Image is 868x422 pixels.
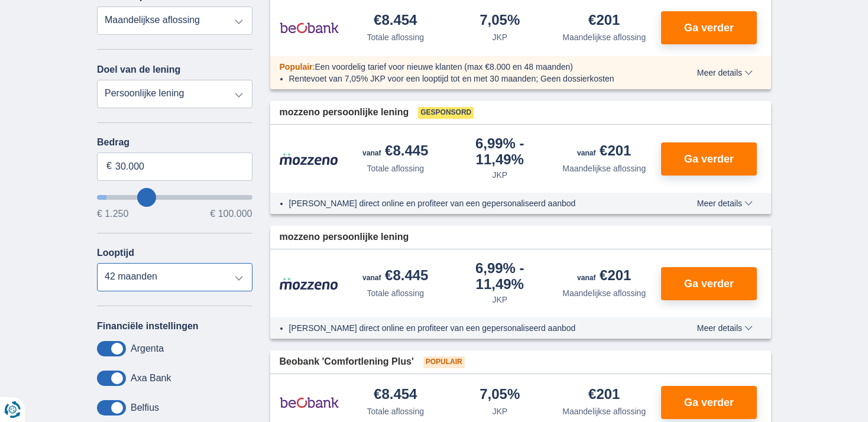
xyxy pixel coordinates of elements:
[588,13,620,29] div: €201
[661,142,757,176] button: Ga verder
[492,294,507,306] div: JKP
[131,373,171,384] label: Axa Bank
[452,137,548,167] div: 6,99%
[131,343,164,354] label: Argenta
[362,268,428,285] div: €8.445
[97,209,128,219] span: € 1.250
[577,268,631,285] div: €201
[688,68,762,77] button: Meer details
[697,69,753,77] span: Meer details
[423,356,465,368] span: Populair
[688,323,762,333] button: Meer details
[452,261,548,291] div: 6,99%
[362,144,428,160] div: €8.445
[280,277,339,290] img: product.pl.alt Mozzeno
[697,199,753,207] span: Meer details
[97,321,199,332] label: Financiële instellingen
[315,62,573,72] span: Een voordelig tarief voor nieuwe klanten (max €8.000 en 48 maanden)
[280,231,409,244] span: mozzeno persoonlijke lening
[697,324,753,332] span: Meer details
[367,405,424,417] div: Totale aflossing
[492,169,507,181] div: JKP
[270,61,663,73] div: :
[280,62,313,72] span: Populair
[562,287,646,299] div: Maandelijkse aflossing
[418,107,474,119] span: Gesponsord
[106,160,112,173] span: €
[374,387,417,403] div: €8.454
[97,137,252,148] label: Bedrag
[562,163,646,174] div: Maandelijkse aflossing
[280,355,414,369] span: Beobank 'Comfortlening Plus'
[367,287,424,299] div: Totale aflossing
[688,199,762,208] button: Meer details
[280,13,339,43] img: product.pl.alt Beobank
[684,397,734,408] span: Ga verder
[492,31,507,43] div: JKP
[367,31,424,43] div: Totale aflossing
[661,11,757,44] button: Ga verder
[480,13,520,29] div: 7,05%
[97,248,134,258] label: Looptijd
[661,267,757,300] button: Ga verder
[480,387,520,403] div: 7,05%
[280,152,339,165] img: product.pl.alt Mozzeno
[367,163,424,174] div: Totale aflossing
[289,73,654,85] li: Rentevoet van 7,05% JKP voor een looptijd tot en met 30 maanden; Geen dossierkosten
[588,387,620,403] div: €201
[280,106,409,119] span: mozzeno persoonlijke lening
[280,388,339,417] img: product.pl.alt Beobank
[97,195,252,200] input: wantToBorrow
[492,405,507,417] div: JKP
[210,209,252,219] span: € 100.000
[97,64,180,75] label: Doel van de lening
[289,197,654,209] li: [PERSON_NAME] direct online en profiteer van een gepersonaliseerd aanbod
[562,405,646,417] div: Maandelijkse aflossing
[562,31,646,43] div: Maandelijkse aflossing
[684,278,734,289] span: Ga verder
[577,144,631,160] div: €201
[289,322,654,334] li: [PERSON_NAME] direct online en profiteer van een gepersonaliseerd aanbod
[684,154,734,164] span: Ga verder
[374,13,417,29] div: €8.454
[661,386,757,419] button: Ga verder
[684,22,734,33] span: Ga verder
[131,402,159,413] label: Belfius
